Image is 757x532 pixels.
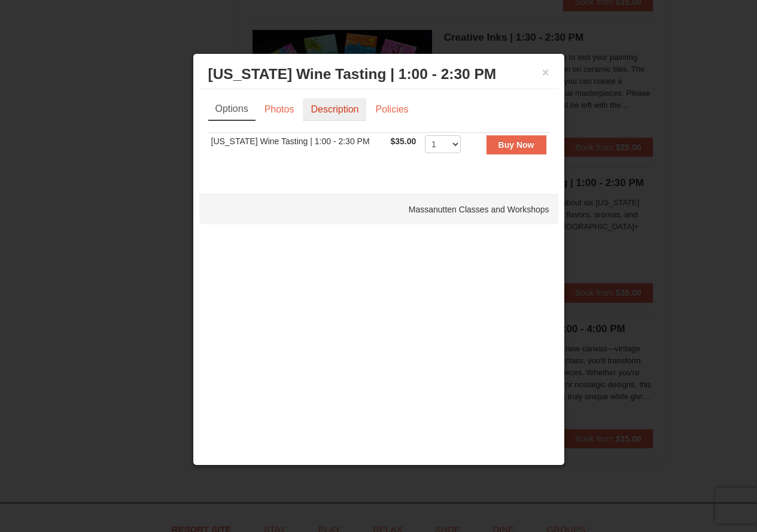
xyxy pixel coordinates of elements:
div: Massanutten Classes and Workshops [199,194,558,224]
a: Options [208,98,256,121]
strong: Buy Now [498,140,534,150]
td: [US_STATE] Wine Tasting | 1:00 - 2:30 PM [208,132,388,162]
h3: [US_STATE] Wine Tasting | 1:00 - 2:30 PM [208,65,549,83]
a: Photos [257,98,302,121]
a: Description [303,98,366,121]
button: × [542,66,549,78]
a: Policies [367,98,416,121]
button: Buy Now [487,135,546,154]
span: $35.00 [390,136,416,146]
